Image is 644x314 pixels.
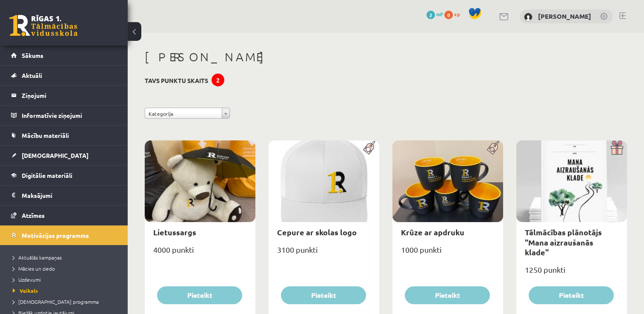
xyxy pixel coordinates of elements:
span: [DEMOGRAPHIC_DATA] [22,151,89,159]
legend: Ziņojumi [22,86,117,105]
div: 2 [212,74,224,86]
h1: [PERSON_NAME] [145,50,627,64]
a: [DEMOGRAPHIC_DATA] programma [13,298,119,305]
a: [DEMOGRAPHIC_DATA] [11,146,117,165]
a: Sākums [11,46,117,65]
a: Kategorija [145,108,230,119]
a: Cepure ar skolas logo [277,227,357,237]
button: Pieteikt [405,286,490,304]
img: Populāra prece [484,140,503,155]
span: Motivācijas programma [22,231,89,239]
span: mP [436,11,443,17]
a: Mācību materiāli [11,126,117,145]
a: Maksājumi [11,186,117,205]
legend: Informatīvie ziņojumi [22,106,117,125]
span: xp [454,11,460,17]
a: Atzīmes [11,206,117,225]
a: Motivācijas programma [11,226,117,245]
a: Digitālie materiāli [11,166,117,185]
img: Populāra prece [360,140,379,155]
a: Rīgas 1. Tālmācības vidusskola [9,15,77,36]
span: Aktuālās kampaņas [13,254,62,261]
a: Mācies un ziedo [13,265,119,272]
div: 1000 punkti [392,243,503,264]
a: Krūze ar apdruku [401,227,464,237]
a: Aktuāli [11,66,117,85]
span: Digitālie materiāli [22,171,72,179]
a: Tālmācības plānotājs "Mana aizraušanās klade" [525,227,602,257]
a: [PERSON_NAME] [538,12,591,20]
span: Veikals [13,287,38,294]
span: Uzdevumi [13,276,41,283]
a: Lietussargs [153,227,196,237]
img: Dāvana ar pārsteigumu [608,140,627,155]
a: Ziņojumi [11,86,117,105]
h3: Tavs punktu skaits [145,77,208,84]
button: Pieteikt [157,286,242,304]
span: Atzīmes [22,211,45,219]
div: 4000 punkti [145,243,255,264]
a: 2 mP [426,11,443,17]
a: Uzdevumi [13,276,119,283]
a: 0 xp [444,11,464,17]
span: Mācību materiāli [22,131,69,139]
a: Informatīvie ziņojumi [11,106,117,125]
img: Līga Strupka [524,13,532,21]
legend: Maksājumi [22,186,117,205]
a: Aktuālās kampaņas [13,254,119,261]
span: Kategorija [149,108,218,119]
div: 1250 punkti [516,263,627,284]
button: Pieteikt [281,286,366,304]
span: [DEMOGRAPHIC_DATA] programma [13,298,99,305]
span: 2 [426,11,435,19]
span: 0 [444,11,453,19]
button: Pieteikt [529,286,614,304]
span: Sākums [22,51,43,59]
div: 3100 punkti [269,243,379,264]
span: Mācies un ziedo [13,265,55,272]
span: Aktuāli [22,71,42,79]
a: Veikals [13,287,119,294]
